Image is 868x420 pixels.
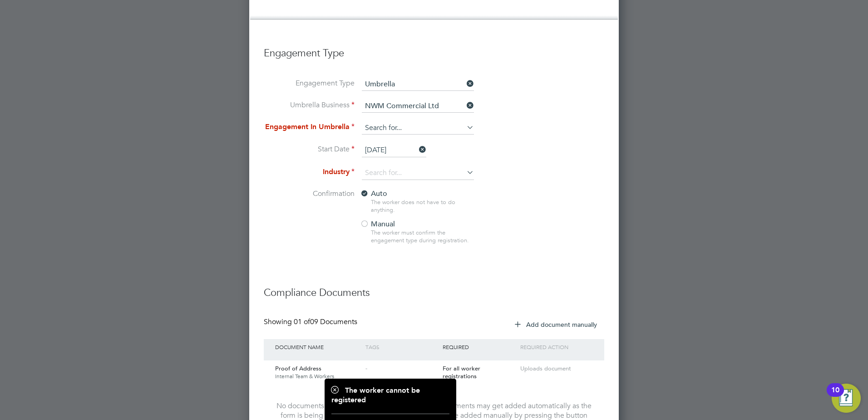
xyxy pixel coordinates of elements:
span: For all worker registrations [443,365,480,380]
button: Open Resource Center, 10 new notifications [832,384,861,413]
span: - [365,365,367,372]
button: Add document manually [508,317,604,332]
label: Engagement In Umbrella [264,122,355,132]
span: Manual [360,220,395,229]
input: Search for... [362,122,474,135]
div: The worker must confirm the engagement type during registration. [371,229,473,245]
div: Tags [363,339,440,355]
span: 01 of [294,317,310,326]
input: Select one [362,78,474,91]
h1: The worker cannot be registered [331,386,449,405]
div: The worker does not have to do anything. [371,199,473,214]
h3: Engagement Type [264,38,604,60]
div: Showing [264,317,359,327]
input: Search for... [362,166,474,180]
div: Document Name [273,339,363,355]
div: Proof of Address [273,360,363,384]
input: Search for... [362,100,474,113]
span: 09 Documents [294,317,357,326]
label: Confirmation [264,189,355,199]
span: Auto [360,189,387,198]
label: Start Date [264,145,355,154]
div: Required Action [518,339,595,355]
span: Uploads document [520,365,571,372]
label: Industry [264,167,355,177]
span: Internal Team & Workers [275,373,361,380]
div: 10 [831,390,839,402]
h3: Compliance Documents [264,277,604,300]
input: Select one [362,144,426,157]
label: Engagement Type [264,79,355,88]
div: Required [440,339,518,355]
label: Umbrella Business [264,100,355,110]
